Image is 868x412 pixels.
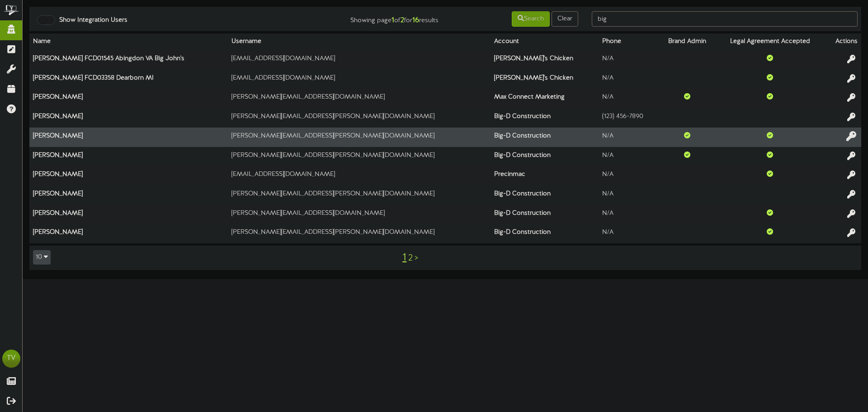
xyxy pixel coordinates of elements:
td: N/A [599,185,659,205]
div: Showing page of for results [306,10,445,26]
td: [PERSON_NAME][EMAIL_ADDRESS][PERSON_NAME][DOMAIN_NAME] [228,185,491,205]
td: [EMAIL_ADDRESS][DOMAIN_NAME] [228,50,491,70]
th: Big-D Construction [491,224,599,243]
td: [PERSON_NAME][EMAIL_ADDRESS][DOMAIN_NAME] [228,205,491,224]
td: [PERSON_NAME][EMAIL_ADDRESS][PERSON_NAME][DOMAIN_NAME] [228,109,491,128]
th: Big-D Construction [491,185,599,205]
strong: 16 [412,16,419,24]
th: Big-D Construction [491,205,599,224]
a: > [415,253,418,263]
th: [PERSON_NAME] [29,89,228,109]
a: 2 [408,253,413,263]
th: [PERSON_NAME]'s Chicken [491,70,599,89]
th: [PERSON_NAME] [29,224,228,243]
th: Account [491,33,599,50]
th: Username [228,33,491,50]
th: [PERSON_NAME] [29,128,228,147]
td: N/A [599,147,659,166]
th: Max Connect Marketing [491,89,599,109]
a: 1 [402,252,406,264]
td: [PERSON_NAME][EMAIL_ADDRESS][PERSON_NAME][DOMAIN_NAME] [228,128,491,147]
td: N/A [599,224,659,243]
th: [PERSON_NAME] FCD01545 Abingdon VA Big John's [29,50,228,70]
th: Name [29,33,228,50]
th: [PERSON_NAME] [29,185,228,205]
th: Phone [599,33,659,50]
th: [PERSON_NAME] [29,147,228,166]
button: Clear [552,11,578,27]
td: N/A [599,89,659,109]
button: 10 [33,250,51,265]
th: Big-D Construction [491,147,599,166]
th: [PERSON_NAME] FCD03358 Dearborn MI [29,70,228,89]
th: [PERSON_NAME] [29,109,228,128]
th: Brand Admin [659,33,716,50]
input: -- Search -- [592,11,858,27]
th: Actions [825,33,861,50]
div: TV [2,350,20,368]
td: N/A [599,128,659,147]
button: Search [512,11,550,27]
label: Show Integration Users [52,16,127,25]
th: Legal Agreement Accepted [716,33,825,50]
td: [PERSON_NAME][EMAIL_ADDRESS][PERSON_NAME][DOMAIN_NAME] [228,224,491,243]
th: [PERSON_NAME] [29,205,228,224]
strong: 1 [392,16,394,24]
strong: 2 [401,16,404,24]
th: Big-D Construction [491,128,599,147]
th: [PERSON_NAME] [29,166,228,186]
td: N/A [599,205,659,224]
td: [EMAIL_ADDRESS][DOMAIN_NAME] [228,166,491,186]
td: (123) 456-7890 [599,109,659,128]
td: [PERSON_NAME][EMAIL_ADDRESS][PERSON_NAME][DOMAIN_NAME] [228,147,491,166]
td: [PERSON_NAME][EMAIL_ADDRESS][DOMAIN_NAME] [228,89,491,109]
td: N/A [599,50,659,70]
th: Big-D Construction [491,109,599,128]
td: [EMAIL_ADDRESS][DOMAIN_NAME] [228,70,491,89]
td: N/A [599,70,659,89]
td: N/A [599,166,659,186]
th: [PERSON_NAME]'s Chicken [491,50,599,70]
th: Precinmac [491,166,599,186]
